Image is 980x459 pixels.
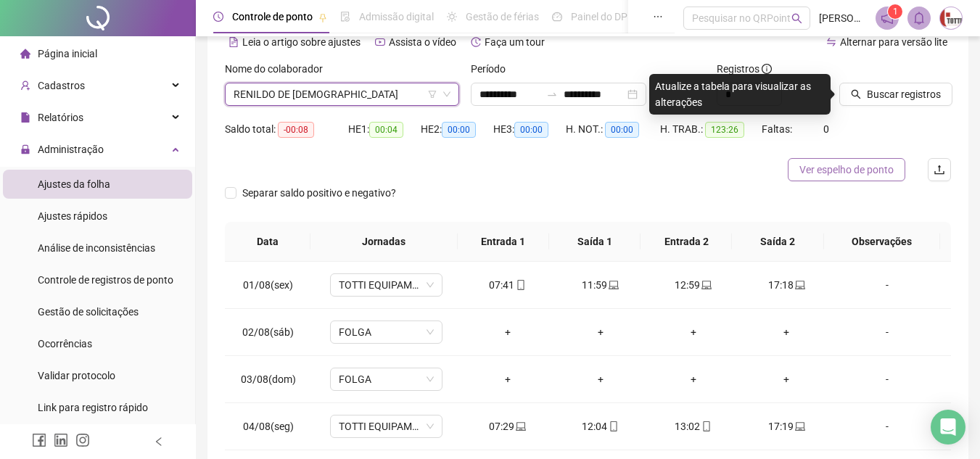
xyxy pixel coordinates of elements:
[38,338,92,350] span: Ocorrências
[471,61,515,77] label: Período
[552,12,562,22] span: dashboard
[824,222,940,262] th: Observações
[794,421,805,431] span: laptop
[243,279,293,291] span: 01/08(sex)
[20,80,30,91] span: user-add
[659,371,728,387] div: +
[752,371,821,387] div: +
[339,321,434,343] span: FOLGA
[839,83,952,106] button: Buscar registros
[514,421,526,431] span: laptop
[752,324,821,340] div: +
[447,12,457,22] span: sun
[278,122,314,138] span: -00:08
[931,410,965,444] div: Open Intercom Messenger
[881,12,894,25] span: notification
[659,418,728,434] div: 13:02
[752,418,821,434] div: 17:19
[348,121,421,138] div: HE 1:
[566,121,660,138] div: H. NOT.:
[32,433,46,447] span: facebook
[571,11,627,22] span: Painel do DP
[514,280,526,290] span: mobile
[473,324,543,340] div: +
[700,280,712,290] span: laptop
[826,37,836,47] span: swap
[659,277,728,293] div: 12:59
[788,158,905,181] button: Ver espelho de ponto
[38,80,85,91] span: Cadastros
[752,277,821,293] div: 17:18
[38,144,104,155] span: Administração
[732,222,823,262] th: Saída 2
[844,324,930,340] div: -
[54,433,68,447] span: linkedin
[339,274,434,296] span: TOTTI EQUIPAMENTOS
[466,11,539,22] span: Gestão de férias
[318,13,327,22] span: pushpin
[236,185,402,201] span: Separar saldo positivo e negativo?
[485,36,545,48] span: Faça um tour
[705,122,744,138] span: 123:26
[154,437,164,447] span: left
[844,371,930,387] div: -
[458,222,549,262] th: Entrada 1
[241,373,296,385] span: 03/08(dom)
[75,433,90,447] span: instagram
[359,11,434,22] span: Admissão digital
[605,122,639,138] span: 00:00
[369,122,403,138] span: 00:04
[473,418,543,434] div: 07:29
[225,61,332,77] label: Nome do colaborador
[38,178,110,190] span: Ajustes da folha
[38,242,155,254] span: Análise de inconsistências
[762,123,794,135] span: Faltas:
[844,418,930,434] div: -
[546,88,558,100] span: to
[471,37,481,47] span: history
[473,277,543,293] div: 07:41
[234,83,450,105] span: RENILDO DE JESUS
[867,86,941,102] span: Buscar registros
[794,280,805,290] span: laptop
[38,112,83,123] span: Relatórios
[514,122,548,138] span: 00:00
[836,233,928,249] span: Observações
[700,421,712,431] span: mobile
[851,89,861,99] span: search
[38,48,97,59] span: Página inicial
[310,222,458,262] th: Jornadas
[213,12,223,22] span: clock-circle
[389,36,456,48] span: Assista o vídeo
[493,121,566,138] div: HE 3:
[607,280,619,290] span: laptop
[934,164,945,175] span: upload
[546,88,558,100] span: swap-right
[893,7,898,17] span: 1
[442,122,476,138] span: 00:00
[428,90,437,99] span: filter
[339,415,434,437] span: TOTTI EQUIPAMENTOS
[38,402,148,413] span: Link para registro rápido
[340,12,350,22] span: file-done
[225,222,310,262] th: Data
[566,324,635,340] div: +
[38,370,115,381] span: Validar protocolo
[20,49,30,59] span: home
[38,306,139,318] span: Gestão de solicitações
[242,326,294,338] span: 02/08(sáb)
[717,61,772,77] span: Registros
[844,277,930,293] div: -
[225,121,348,138] div: Saldo total:
[659,324,728,340] div: +
[566,371,635,387] div: +
[242,36,361,48] span: Leia o artigo sobre ajustes
[791,13,802,24] span: search
[549,222,641,262] th: Saída 1
[228,37,239,47] span: file-text
[20,112,30,123] span: file
[421,121,493,138] div: HE 2:
[840,36,947,48] span: Alternar para versão lite
[339,368,434,390] span: FOLGA
[819,10,867,26] span: [PERSON_NAME]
